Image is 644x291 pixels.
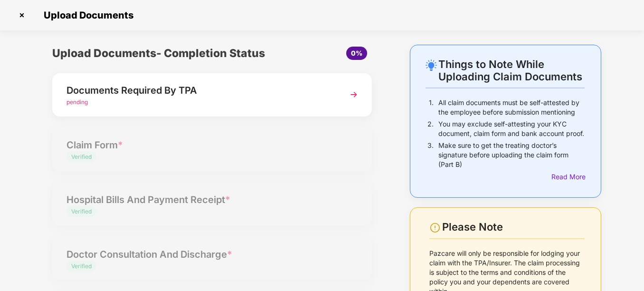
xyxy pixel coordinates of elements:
[52,45,265,62] div: Upload Documents- Completion Status
[438,98,585,117] p: All claim documents must be self-attested by the employee before submission mentioning
[66,98,88,106] span: pending
[438,58,585,83] div: Things to Note While Uploading Claim Documents
[345,86,362,103] img: svg+xml;base64,PHN2ZyBpZD0iTmV4dCIgeG1sbnM9Imh0dHA6Ly93d3cudzMub3JnLzIwMDAvc3ZnIiB3aWR0aD0iMzYiIG...
[66,83,333,98] div: Documents Required By TPA
[351,49,362,57] span: 0%
[34,10,138,21] span: Upload Documents
[442,221,585,233] div: Please Note
[427,119,434,138] p: 2.
[429,98,434,117] p: 1.
[426,59,437,71] img: svg+xml;base64,PHN2ZyB4bWxucz0iaHR0cDovL3d3dy53My5vcmcvMjAwMC9zdmciIHdpZHRoPSIyNC4wOTMiIGhlaWdodD...
[438,119,585,138] p: You may exclude self-attesting your KYC document, claim form and bank account proof.
[551,172,585,182] div: Read More
[427,141,434,169] p: 3.
[429,222,441,233] img: svg+xml;base64,PHN2ZyBpZD0iV2FybmluZ18tXzI0eDI0IiBkYXRhLW5hbWU9Ildhcm5pbmcgLSAyNHgyNCIgeG1sbnM9Im...
[14,8,29,23] img: svg+xml;base64,PHN2ZyBpZD0iQ3Jvc3MtMzJ4MzIiIHhtbG5zPSJodHRwOi8vd3d3LnczLm9yZy8yMDAwL3N2ZyIgd2lkdG...
[438,141,585,169] p: Make sure to get the treating doctor’s signature before uploading the claim form (Part B)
